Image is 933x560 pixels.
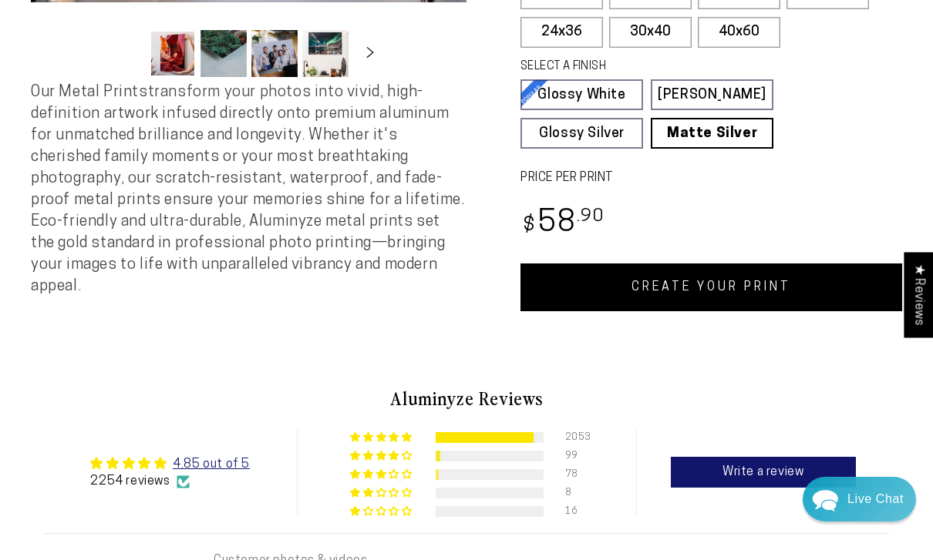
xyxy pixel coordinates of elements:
[520,79,643,110] a: Glossy White
[350,469,414,481] div: 3% (78) reviews with 3 star rating
[565,506,584,517] div: 16
[520,59,743,75] legend: SELECT A FINISH
[350,506,414,518] div: 1% (16) reviews with 1 star rating
[43,385,890,411] h2: Aluminyze Reviews
[251,30,298,77] button: Load image 3 in gallery view
[31,85,465,294] span: Our Metal Prints transform your photos into vivid, high-definition artwork infused directly onto ...
[150,30,196,77] button: Load image 1 in gallery view
[90,454,249,473] div: Average rating is 4.85 stars
[651,118,773,149] a: Matte Silver
[523,216,536,236] span: $
[177,475,190,488] img: Verified Checkmark
[609,17,692,48] label: 30x40
[698,17,780,48] label: 40x60
[350,451,414,462] div: 4% (99) reviews with 4 star rating
[353,37,387,71] button: Slide right
[350,488,414,499] div: 0% (8) reviews with 2 star rating
[520,118,643,149] a: Glossy Silver
[200,30,247,77] button: Load image 2 in gallery view
[565,451,584,461] div: 99
[577,208,605,226] sup: .90
[651,79,773,110] a: [PERSON_NAME]
[173,458,250,471] a: 4.85 out of 5
[520,17,603,48] label: 24x36
[350,432,414,444] div: 91% (2053) reviews with 5 star rating
[520,209,605,239] bdi: 58
[565,432,584,443] div: 2053
[111,37,145,71] button: Slide left
[803,477,916,521] div: Chat widget toggle
[671,457,856,488] a: Write a review
[847,477,904,521] div: Contact Us Directly
[90,473,249,490] div: 2254 reviews
[302,30,349,77] button: Load image 4 in gallery view
[520,169,902,187] label: PRICE PER PRINT
[565,469,584,480] div: 78
[565,488,584,498] div: 8
[904,252,933,337] div: Click to open Judge.me floating reviews tab
[520,263,902,311] a: CREATE YOUR PRINT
